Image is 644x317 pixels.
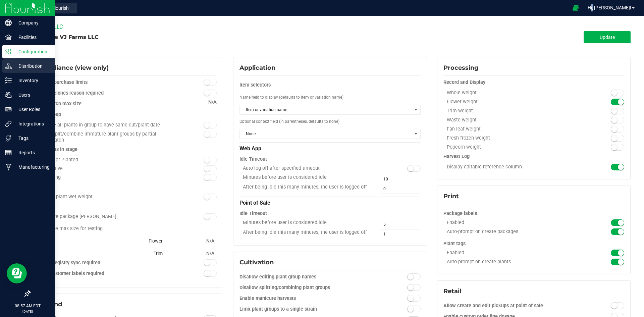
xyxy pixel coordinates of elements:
[36,111,217,118] div: Plant group
[239,229,375,235] div: After being idle this many minutes, the user is logged off
[239,184,375,190] div: After being idle this many minutes, the user is logged off
[437,204,631,209] configuration-section-card: Print
[36,174,171,180] div: Flowering
[239,142,420,153] div: Web App
[12,33,52,41] p: Facilities
[239,197,420,208] div: Point of Sale
[443,287,624,296] div: Retail
[437,154,631,159] configuration-section-card: Processing
[239,115,420,127] div: Optional context field (in parentheses, defaults to none)
[443,135,579,141] div: Fresh frozen weight
[5,92,12,98] inline-svg: Users
[12,105,52,113] p: User Roles
[240,105,412,114] span: Item or variation name
[443,192,624,201] div: Print
[443,117,579,123] div: Waste weight
[36,214,171,220] div: Serialize package [PERSON_NAME]
[443,220,579,226] div: Enabled
[36,166,171,171] div: Vegetative
[443,99,579,105] div: Flower weight
[204,235,214,247] div: N/A
[239,274,375,280] div: Disallow editing plant group names
[380,220,421,229] input: 5
[5,19,12,26] inline-svg: Company
[380,174,421,184] input: 10
[36,270,171,277] div: Retail customer labels required
[5,63,12,69] inline-svg: Distribution
[36,194,171,200] div: Record plant wet weight
[239,165,375,171] div: Auto log off after specified timeout
[36,223,217,235] div: Package max size for testing
[5,120,12,127] inline-svg: Integrations
[12,62,52,70] p: Distribution
[443,153,624,160] div: Harvest Log
[239,63,420,72] div: Application
[584,31,631,43] button: Update
[443,238,624,250] div: Plant tags
[5,34,12,41] inline-svg: Facilities
[12,48,52,56] p: Configuration
[204,247,214,259] div: N/A
[380,229,421,239] input: 1
[233,201,427,206] configuration-section-card: Application
[5,164,12,170] inline-svg: Manufacturing
[36,247,163,259] div: Trim
[5,149,12,156] inline-svg: Reports
[5,135,12,142] inline-svg: Tags
[443,108,579,114] div: Trim weight
[36,131,171,143] div: Allow split/combine immature plant groups by partial plant batch
[12,19,52,27] p: Company
[588,5,631,10] span: Hi, [PERSON_NAME]!
[239,295,375,302] div: Enable manicure harvests
[12,134,52,142] p: Tags
[36,79,171,86] div: Enforce purchase limits
[36,260,171,266] div: Patient registry sync required
[3,309,52,314] p: [DATE]
[239,220,375,226] div: Minutes before user is considered idle
[36,101,217,107] div: Plant batch max size
[12,163,52,171] p: Manufacturing
[30,204,223,209] configuration-section-card: Compliance (view only)
[36,122,171,128] div: Require all plants in group to have same cut/plant date
[5,48,12,55] inline-svg: Configuration
[5,106,12,113] inline-svg: User Roles
[443,79,624,86] div: Record and Display
[36,183,217,190] div: Harvest
[443,259,579,265] div: Auto-prompt on create plants
[36,157,171,163] div: Cloned or Planted
[443,250,579,256] div: Enabled
[239,153,420,165] div: Idle Timeout
[240,129,412,139] span: None
[568,1,583,14] span: Open Ecommerce Menu
[36,300,217,309] div: Inbound
[239,284,375,291] div: Disallow splitting/combining plant groups
[239,79,420,91] div: Item selectors
[239,174,375,180] div: Minutes before user is considered idle
[3,303,52,309] p: 08:57 AM EDT
[36,146,217,153] div: Tag plants in stage
[239,306,375,313] div: Limit plant groups to a single strain
[30,34,99,40] span: Configure VJ Farms LLC
[443,144,579,150] div: Popcorn weight
[600,35,615,40] span: Update
[36,63,217,72] div: Compliance (view only)
[12,120,52,128] p: Integrations
[443,229,579,235] div: Auto-prompt on create packages
[443,126,579,132] div: Fan leaf weight
[239,91,420,103] div: Name field to display (defaults to item or variation name)
[12,76,52,85] p: Inventory
[239,258,420,267] div: Cultivation
[443,164,579,170] div: Display editable reference column
[239,208,420,220] div: Idle Timeout
[380,184,421,194] input: 0
[443,208,624,220] div: Package labels
[36,90,171,97] div: Destroy clones reason required
[36,203,217,210] div: Package
[7,263,27,283] iframe: Resource center
[5,77,12,84] inline-svg: Inventory
[12,91,52,99] p: Users
[443,303,579,309] div: Allow create and edit pickups at point of sale
[12,149,52,157] p: Reports
[208,99,217,105] span: N/A
[36,235,163,247] div: Flower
